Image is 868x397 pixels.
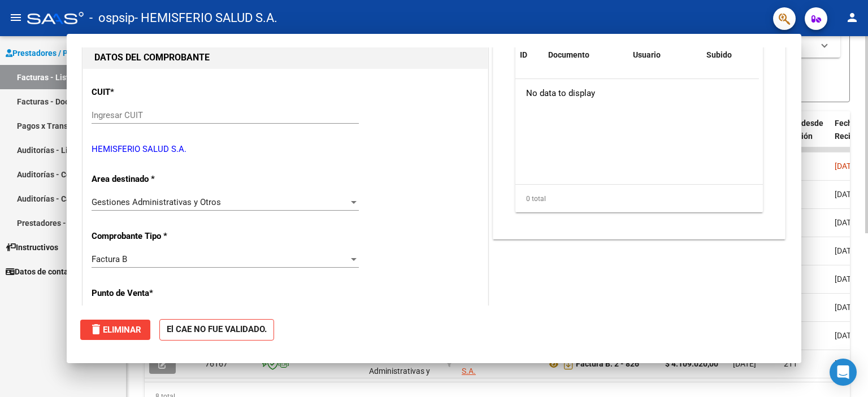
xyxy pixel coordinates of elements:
datatable-header-cell: Acción [758,43,815,67]
span: 76167 [205,359,228,368]
span: Usuario [633,50,661,59]
datatable-header-cell: Días desde Emisión [779,111,830,161]
p: HEMISFERIO SALUD S.A. [92,143,479,156]
p: Area destinado * [92,173,208,186]
mat-icon: menu [9,11,23,24]
span: [DATE] [835,246,858,255]
div: DOCUMENTACIÓN RESPALDATORIA [493,5,785,239]
p: Punto de Venta [92,287,208,300]
datatable-header-cell: Subido [702,43,758,67]
span: [DATE] [835,190,858,199]
p: Comprobante Tipo * [92,230,208,243]
i: Descargar documento [561,355,576,373]
p: CUIT [92,86,208,99]
span: Prestadores / Proveedores [6,47,108,59]
span: [DATE] [835,218,858,227]
span: ID [520,50,527,59]
strong: El CAE NO FUE VALIDADO. [159,319,274,341]
div: No data to display [515,79,759,107]
div: 30714251488 [462,352,537,376]
mat-icon: delete [89,322,103,336]
span: - ospsip [89,6,134,30]
datatable-header-cell: Usuario [628,43,702,67]
span: Factura B [92,254,127,264]
span: 211 [784,359,797,368]
span: Días desde Emisión [784,119,823,141]
span: Fecha Recibido [835,119,866,141]
strong: Factura B: 2 - 826 [576,360,639,369]
strong: DATOS DEL COMPROBANTE [94,52,210,63]
span: [DATE] [733,359,756,368]
span: Subido [706,50,732,59]
span: [DATE] [835,162,858,171]
span: Gestiones Administrativas y Otros [92,197,221,207]
span: Eliminar [89,325,141,335]
span: [DATE] [835,331,858,340]
strong: $ 4.109.020,00 [665,359,718,368]
datatable-header-cell: ID [515,43,544,67]
mat-icon: person [845,11,859,24]
span: Documento [548,50,589,59]
span: Gestiones Administrativas y Otros [369,354,430,389]
span: - HEMISFERIO SALUD S.A. [134,6,277,30]
span: [DATE] [835,274,858,283]
button: Eliminar [80,320,150,340]
span: [DATE] [835,303,858,312]
span: Datos de contacto [6,265,80,278]
datatable-header-cell: Documento [544,43,628,67]
div: 0 total [515,185,763,213]
div: Open Intercom Messenger [830,359,857,386]
span: Instructivos [6,241,58,254]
